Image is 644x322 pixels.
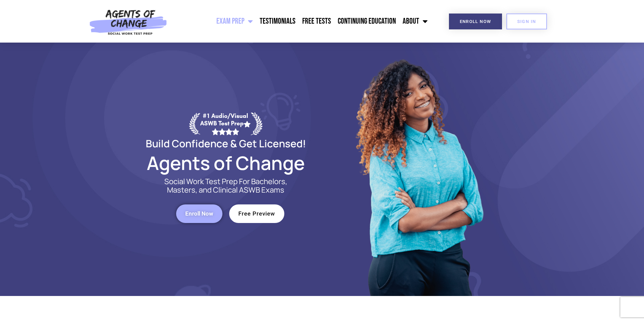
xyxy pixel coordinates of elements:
[200,112,251,135] div: #1 Audio/Visual ASWB Test Prep
[185,211,213,217] span: Enroll Now
[129,155,322,171] h2: Agents of Change
[506,14,547,29] a: SIGN IN
[176,204,222,223] a: Enroll Now
[449,14,502,29] a: Enroll Now
[129,139,322,148] h2: Build Confidence & Get Licensed!
[157,177,295,194] p: Social Work Test Prep For Bachelors, Masters, and Clinical ASWB Exams
[238,211,275,217] span: Free Preview
[517,19,536,24] span: SIGN IN
[229,204,284,223] a: Free Preview
[171,13,431,30] nav: Menu
[299,13,334,30] a: Free Tests
[334,13,399,30] a: Continuing Education
[399,13,431,30] a: About
[460,19,491,24] span: Enroll Now
[256,13,299,30] a: Testimonials
[351,43,486,296] img: Website Image 1 (1)
[213,13,256,30] a: Exam Prep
